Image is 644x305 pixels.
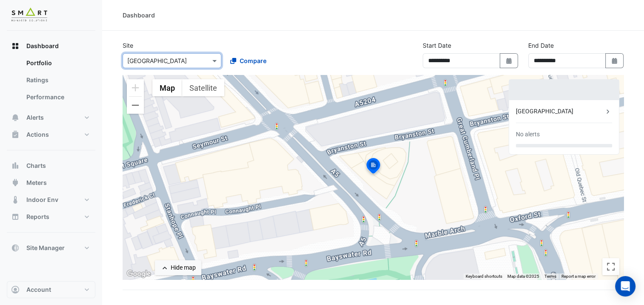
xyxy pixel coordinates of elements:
[26,196,58,204] span: Indoor Env
[26,161,46,170] span: Charts
[7,208,95,225] button: Reports
[544,274,556,279] a: Terms (opens in new tab)
[505,57,513,64] fa-icon: Select Date
[20,55,95,72] a: Portfolio
[123,41,133,50] label: Site
[11,213,20,221] app-icon: Reports
[125,268,153,279] img: Google
[10,7,49,24] img: Company Logo
[7,37,95,55] button: Dashboard
[602,258,619,275] button: Toggle fullscreen view
[225,53,272,68] button: Compare
[11,244,20,252] app-icon: Site Manager
[7,239,95,256] button: Site Manager
[11,130,20,139] app-icon: Actions
[26,285,51,294] span: Account
[240,56,266,65] span: Compare
[7,126,95,143] button: Actions
[26,113,44,122] span: Alerts
[11,42,20,50] app-icon: Dashboard
[615,276,635,296] div: Open Intercom Messenger
[7,174,95,191] button: Meters
[125,268,153,279] a: Open this area in Google Maps (opens a new window)
[466,273,502,279] button: Keyboard shortcuts
[7,109,95,126] button: Alerts
[123,11,155,20] div: Dashboard
[127,79,144,96] button: Zoom in
[7,157,95,174] button: Charts
[171,263,196,272] div: Hide map
[516,130,540,139] div: No alerts
[155,260,201,275] button: Hide map
[26,213,49,221] span: Reports
[11,161,20,170] app-icon: Charts
[11,113,20,122] app-icon: Alerts
[7,55,95,109] div: Dashboard
[20,89,95,106] a: Performance
[561,274,595,279] a: Report a map error
[507,274,539,279] span: Map data ©2025
[26,178,47,187] span: Meters
[364,157,383,177] img: site-pin-selected.svg
[152,79,182,96] button: Show street map
[26,130,49,139] span: Actions
[26,244,65,252] span: Site Manager
[11,196,20,204] app-icon: Indoor Env
[7,281,95,298] button: Account
[127,97,144,114] button: Zoom out
[528,41,554,50] label: End Date
[611,57,618,64] fa-icon: Select Date
[11,178,20,187] app-icon: Meters
[7,191,95,208] button: Indoor Env
[26,42,59,50] span: Dashboard
[20,72,95,89] a: Ratings
[182,79,224,96] button: Show satellite imagery
[423,41,451,50] label: Start Date
[516,107,604,116] div: [GEOGRAPHIC_DATA]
